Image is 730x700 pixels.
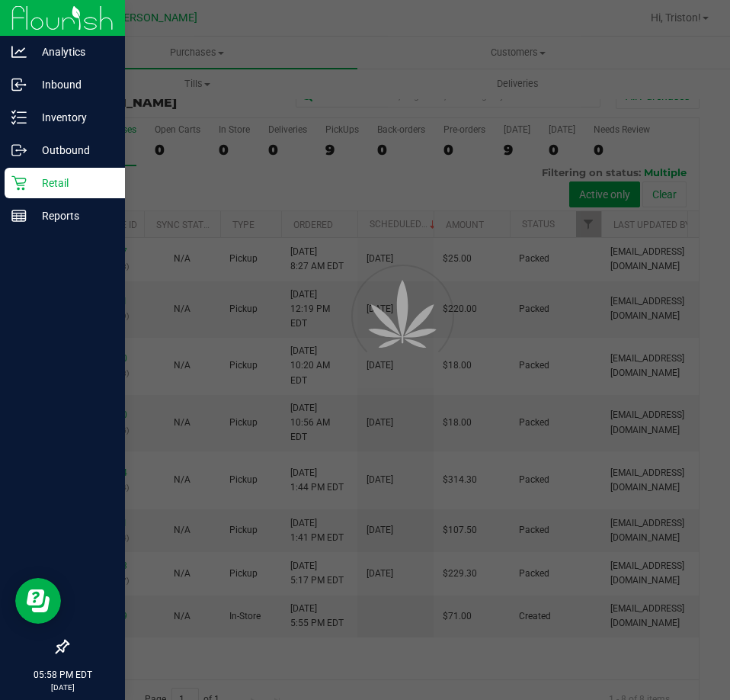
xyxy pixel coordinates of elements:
p: Retail [27,174,118,192]
inline-svg: Outbound [11,143,27,158]
inline-svg: Inbound [11,77,27,92]
p: Inbound [27,75,118,94]
p: 05:58 PM EDT [7,668,118,682]
inline-svg: Inventory [11,110,27,125]
p: Outbound [27,141,118,159]
iframe: Resource center [15,578,61,624]
p: Inventory [27,108,118,127]
p: Reports [27,207,118,225]
inline-svg: Reports [11,208,27,223]
p: Analytics [27,43,118,61]
inline-svg: Retail [11,175,27,191]
inline-svg: Analytics [11,44,27,59]
p: [DATE] [7,682,118,693]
